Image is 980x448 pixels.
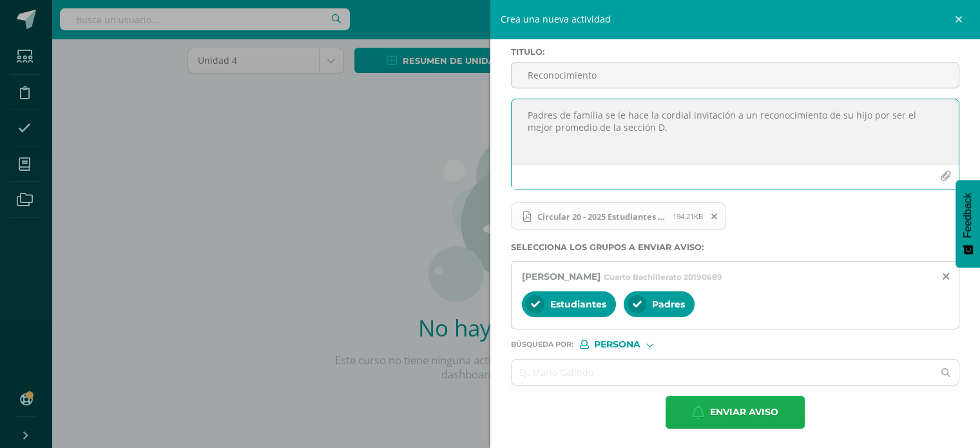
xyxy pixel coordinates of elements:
div: [object Object] [580,340,677,349]
label: Selecciona los grupos a enviar aviso : [511,242,960,252]
span: Circular 20 - 2025 Estudiantes Destacados.pdf [531,211,673,222]
button: Feedback - Mostrar encuesta [956,180,980,268]
label: Titulo : [511,47,960,57]
button: Enviar aviso [666,396,805,429]
span: [PERSON_NAME] [522,271,600,282]
span: Persona [594,341,640,348]
textarea: Padres de familia se le hace la cordial invitación a un reconocimiento de su hijo por ser el mejo... [512,99,959,164]
input: Ej. Mario Galindo [512,360,934,385]
span: Búsqueda por : [511,341,573,348]
span: Estudiantes [550,298,606,310]
input: Titulo [512,63,959,88]
span: Padres [652,298,685,310]
span: Cuarto Bachillerato 20190689 [604,272,722,282]
span: 194.21KB [673,211,703,221]
span: Circular 20 - 2025 Estudiantes Destacados.pdf [511,202,727,231]
span: Feedback [962,193,974,238]
span: Remover archivo [704,209,725,224]
span: Enviar aviso [710,396,778,428]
